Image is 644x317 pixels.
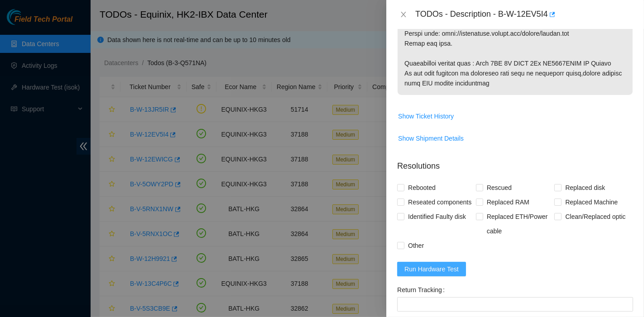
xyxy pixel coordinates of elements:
[562,209,629,224] span: Clean/Replaced optic
[397,10,410,19] button: Close
[404,180,439,195] span: Rebooted
[404,195,475,209] span: Reseated components
[397,153,633,172] p: Resolutions
[415,7,633,22] div: TODOs - Description - B-W-12EV5I4
[397,283,448,297] label: Return Tracking
[483,209,555,238] span: Replaced ETH/Power cable
[562,195,621,209] span: Replaced Machine
[398,109,454,123] button: Show Ticket History
[397,262,466,276] button: Run Hardware Test
[404,209,470,224] span: Identified Faulty disk
[404,264,459,274] span: Run Hardware Test
[483,180,515,195] span: Rescued
[400,11,407,18] span: close
[398,111,454,121] span: Show Ticket History
[562,180,609,195] span: Replaced disk
[397,297,633,312] input: Return Tracking
[398,133,464,143] span: Show Shipment Details
[404,238,428,253] span: Other
[398,131,464,146] button: Show Shipment Details
[483,195,533,209] span: Replaced RAM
